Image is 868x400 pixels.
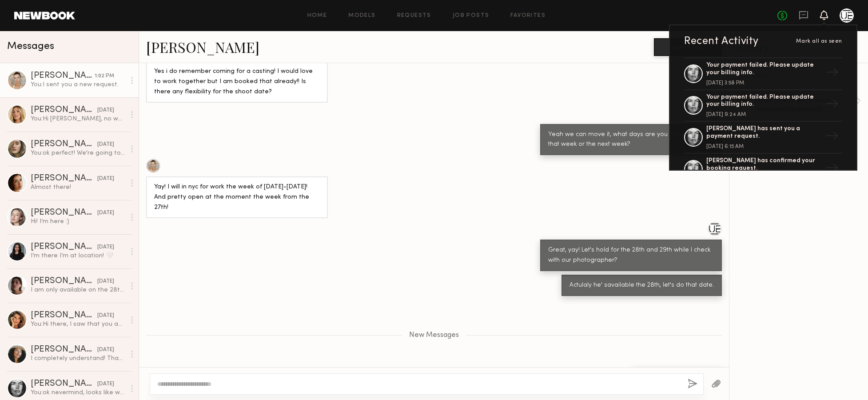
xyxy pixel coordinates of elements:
[7,41,54,52] span: Messages
[706,94,822,109] div: Your payment failed. Please update your billing info.
[97,209,114,217] div: [DATE]
[684,90,842,122] a: Your payment failed. Please update your billing info.[DATE] 9:24 AM→
[95,72,114,80] div: 1:02 PM
[684,36,759,47] div: Recent Activity
[706,144,822,149] div: [DATE] 6:15 AM
[31,286,125,294] div: I am only available on the 28th not the 29th
[409,332,459,339] span: New Messages
[684,154,842,186] a: [PERSON_NAME] has confirmed your booking request.→
[31,115,125,123] div: You: Hi [PERSON_NAME], no worries, I'll reach out to you for our next shoot. Thanks!
[154,182,320,213] div: Yay! I will in nyc for work the week of [DATE]-[DATE]! And pretty open at the moment the week fro...
[97,140,114,149] div: [DATE]
[97,380,114,388] div: [DATE]
[97,312,114,320] div: [DATE]
[822,158,842,181] div: →
[97,277,114,286] div: [DATE]
[31,149,125,157] div: You: ok perfect! We're going to shoot again in october
[654,43,722,50] a: Book model
[31,208,97,217] div: [PERSON_NAME]
[97,175,114,183] div: [DATE]
[31,380,97,388] div: [PERSON_NAME]
[31,277,97,286] div: [PERSON_NAME]
[569,280,714,291] div: Actulaly he' savailable the 28th, let's do that date.
[654,38,722,56] button: Book model
[31,80,125,89] div: You: I sent you a new request.
[397,13,431,19] a: Requests
[796,39,842,44] span: Mark all as seen
[822,94,842,117] div: →
[706,112,822,117] div: [DATE] 9:24 AM
[31,183,125,192] div: Almost there!
[548,130,714,150] div: Yeah we can move it, what days are you available for that week or the next week?
[706,62,822,77] div: Your payment failed. Please update your billing info.
[31,345,97,354] div: [PERSON_NAME]
[31,243,97,252] div: [PERSON_NAME]
[684,122,842,154] a: [PERSON_NAME] has sent you a payment request.[DATE] 6:15 AM→
[31,217,125,226] div: Hi! I’m here :)
[146,37,259,56] a: [PERSON_NAME]
[684,57,842,90] a: Your payment failed. Please update your billing info.[DATE] 3:58 PM→
[31,311,97,320] div: [PERSON_NAME]
[31,388,125,397] div: You: ok nevermind, looks like we're all good for the 18th. Sending you the call sheet
[31,106,97,115] div: [PERSON_NAME]
[706,157,822,172] div: [PERSON_NAME] has confirmed your booking request.
[31,252,125,260] div: I’m there I’m at location! 🤍
[31,174,97,183] div: [PERSON_NAME]
[154,56,320,97] div: Hi! Yes i do remember coming for a casting! I would love to work together but I am booked that al...
[31,140,97,149] div: [PERSON_NAME]
[97,106,114,115] div: [DATE]
[31,354,125,363] div: I completely understand! Thank you so much for considering me
[307,13,327,19] a: Home
[706,125,822,140] div: [PERSON_NAME] has sent you a payment request.
[822,62,842,85] div: →
[348,13,375,19] a: Models
[510,13,545,19] a: Favorites
[822,126,842,149] div: →
[97,243,114,252] div: [DATE]
[31,72,95,80] div: [PERSON_NAME]
[97,346,114,354] div: [DATE]
[706,80,822,86] div: [DATE] 3:58 PM
[453,13,490,19] a: Job Posts
[548,245,714,266] div: Great, yay! Let's hold for the 28th and 29th while I check with our photographer?
[31,320,125,328] div: You: Hi there, I saw that you applied for our casting but your location says [US_STATE]. It's loc...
